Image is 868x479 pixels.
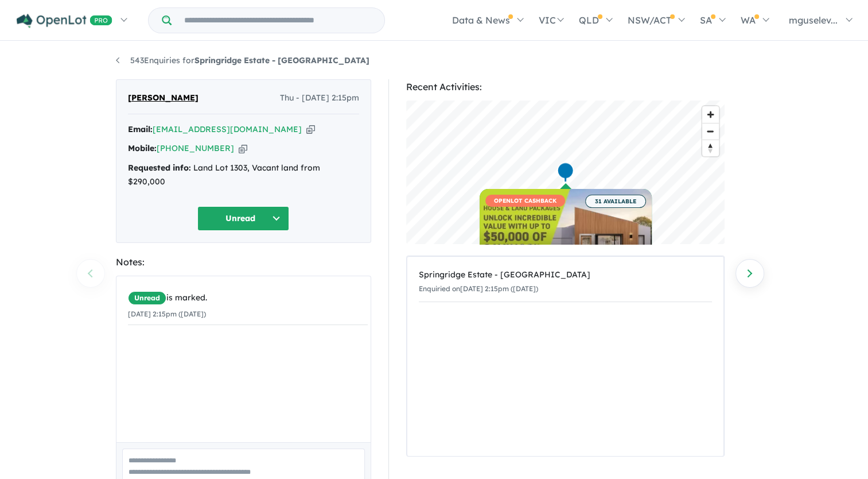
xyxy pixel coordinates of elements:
[702,106,719,123] button: Zoom in
[116,254,371,270] div: Notes:
[480,189,652,275] a: OPENLOT CASHBACK 31 AVAILABLE
[306,123,315,136] button: Copy
[128,124,153,134] strong: Email:
[406,101,725,244] canvas: Map
[239,142,247,154] button: Copy
[153,124,302,134] a: [EMAIL_ADDRESS][DOMAIN_NAME]
[128,161,359,189] div: Land Lot 1303, Vacant land from $290,000
[116,55,369,65] a: 543Enquiries forSpringridge Estate - [GEOGRAPHIC_DATA]
[556,162,574,183] div: Map marker
[419,262,712,302] a: Springridge Estate - [GEOGRAPHIC_DATA]Enquiried on[DATE] 2:15pm ([DATE])
[128,91,198,105] span: [PERSON_NAME]
[406,79,725,95] div: Recent Activities:
[419,268,712,282] div: Springridge Estate - [GEOGRAPHIC_DATA]
[128,143,157,153] strong: Mobile:
[702,123,719,140] span: Zoom out
[157,143,234,153] a: [PHONE_NUMBER]
[128,310,206,318] small: [DATE] 2:15pm ([DATE])
[116,54,753,68] nav: breadcrumb
[17,14,112,28] img: Openlot PRO Logo White
[702,140,719,156] button: Reset bearing to north
[197,206,289,231] button: Unread
[174,8,382,33] input: Try estate name, suburb, builder or developer
[585,195,646,208] span: 31 AVAILABLE
[419,284,538,293] small: Enquiried on [DATE] 2:15pm ([DATE])
[128,291,368,305] div: is marked.
[789,14,838,26] span: mguselev...
[485,195,565,207] span: OPENLOT CASHBACK
[702,123,719,140] button: Zoom out
[194,55,369,65] strong: Springridge Estate - [GEOGRAPHIC_DATA]
[128,163,191,173] strong: Requested info:
[128,291,166,305] span: Unread
[280,91,359,105] span: Thu - [DATE] 2:15pm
